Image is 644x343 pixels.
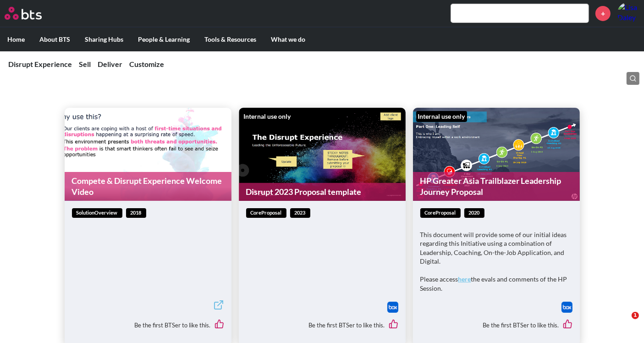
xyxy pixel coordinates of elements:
a: Download file from Box [561,302,572,313]
span: coreProposal [420,208,461,218]
label: People & Learning [131,28,197,51]
img: Lisa Daley [617,2,639,24]
div: Internal use only [416,111,467,122]
a: HP Greater Asia Trailblazer Leadership Journey Proposal [413,172,580,201]
a: Go home [5,7,59,20]
img: Box logo [387,302,398,313]
a: Compete & Disrupt Experience Welcome Video [65,172,231,201]
a: Disrupt Experience [8,60,72,68]
span: coreProposal [246,208,286,218]
label: What we do [264,28,313,51]
iframe: Intercom live chat [613,312,635,334]
div: Be the first BTSer to like this. [246,313,398,338]
label: Sharing Hubs [77,28,131,51]
img: Box logo [561,302,572,313]
span: 2020 [464,208,484,218]
span: 2023 [290,208,310,218]
div: Be the first BTSer to like this. [72,313,224,338]
img: BTS Logo [5,7,42,20]
a: + [595,6,611,21]
span: solutionOverview [72,208,122,218]
span: 1 [632,312,639,319]
p: Please access the evals and comments of the HP Session. [420,275,572,293]
a: Disrupt 2023 Proposal template [239,183,406,201]
label: Tools & Resources [197,28,264,51]
a: Customize [129,60,164,68]
a: External link [213,299,224,313]
a: Profile [617,2,639,24]
div: Internal use only [242,111,293,122]
p: This document will provide some of our initial ideas regarding this Initiative using a combinatio... [420,230,572,266]
label: About BTS [32,28,77,51]
a: here [458,275,471,283]
a: Deliver [98,60,122,68]
div: Be the first BTSer to like this. [420,313,572,338]
span: 2018 [126,208,146,218]
a: Download file from Box [387,302,398,313]
a: Sell [79,60,91,68]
